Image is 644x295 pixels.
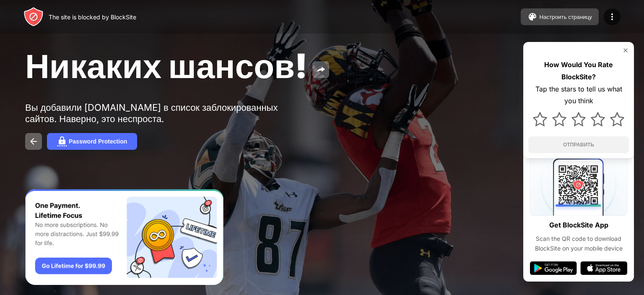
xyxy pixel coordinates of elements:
span: Никаких шансов! [25,45,307,86]
img: password.svg [57,136,67,146]
img: pallet.svg [527,12,538,22]
img: star.svg [591,112,605,126]
img: star.svg [610,112,624,126]
img: google-play.svg [530,261,577,275]
div: The site is blocked by BlockSite [49,13,136,21]
div: Scan the QR code to download BlockSite on your mobile device [530,234,627,253]
img: star.svg [571,112,586,126]
img: header-logo.svg [23,7,44,27]
img: share.svg [316,65,326,75]
div: Password Protection [69,138,127,145]
div: Get BlockSite App [549,219,608,231]
button: Настроить страницу [521,8,599,25]
img: menu-icon.svg [607,12,617,22]
button: ОТПРАВИТЬ [528,136,629,153]
div: How Would You Rate BlockSite? [528,59,629,83]
img: star.svg [533,112,547,126]
img: app-store.svg [580,261,627,275]
div: Настроить страницу [539,14,592,20]
img: rate-us-close.svg [622,47,629,54]
button: Password Protection [47,133,137,150]
img: back.svg [29,136,39,146]
div: Tap the stars to tell us what you think [528,83,629,107]
iframe: Banner [25,189,223,285]
div: Вы добавили [DOMAIN_NAME] в список заблокированных сайтов. Наверно, это неспроста. [25,102,284,125]
img: star.svg [552,112,566,126]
